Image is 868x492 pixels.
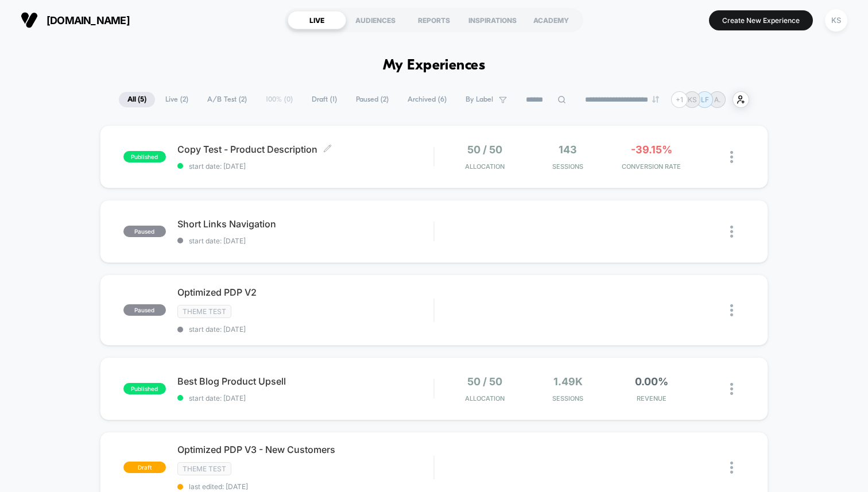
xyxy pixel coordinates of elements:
div: LIVE [288,11,346,29]
span: draft [123,462,166,473]
span: REVENUE [613,394,690,402]
span: Best Blog Product Upsell [177,375,433,387]
img: end [652,96,659,103]
span: paused [123,226,166,237]
img: close [730,304,733,316]
span: By Label [466,95,493,104]
span: Allocation [465,394,505,402]
span: Archived ( 6 ) [399,92,455,107]
span: published [123,151,166,162]
span: Allocation [465,162,505,171]
span: Draft ( 1 ) [303,92,346,107]
span: Optimized PDP V3 - New Customers [177,444,433,455]
span: Sessions [529,162,607,171]
span: [DOMAIN_NAME] [46,14,130,26]
span: 50 / 50 [467,144,502,156]
img: Visually logo [21,11,38,29]
div: AUDIENCES [346,11,405,29]
span: Copy Test - Product Description [177,144,433,155]
span: Theme Test [177,305,231,318]
span: last edited: [DATE] [177,482,433,491]
button: Create New Experience [709,10,813,30]
span: paused [123,304,166,316]
img: close [730,151,733,163]
span: All ( 5 ) [119,92,155,107]
span: -39.15% [631,144,672,156]
span: start date: [DATE] [177,394,433,402]
span: A/B Test ( 2 ) [199,92,255,107]
span: published [123,383,166,394]
button: [DOMAIN_NAME] [17,11,133,29]
span: start date: [DATE] [177,237,433,245]
span: 0.00% [635,375,668,388]
div: KS [825,9,847,32]
span: CONVERSION RATE [613,162,690,171]
p: LF [701,95,709,104]
span: 143 [559,144,577,156]
span: Sessions [529,394,607,402]
span: 1.49k [553,375,583,388]
div: + 1 [671,91,688,108]
img: close [730,462,733,474]
h1: My Experiences [383,57,486,74]
span: Theme Test [177,462,231,475]
span: 50 / 50 [467,375,502,388]
img: close [730,383,733,395]
img: close [730,226,733,238]
span: start date: [DATE] [177,162,433,171]
div: REPORTS [405,11,463,29]
span: start date: [DATE] [177,325,433,334]
span: Paused ( 2 ) [347,92,397,107]
div: ACADEMY [522,11,580,29]
span: Optimized PDP V2 [177,286,433,298]
span: Live ( 2 ) [157,92,197,107]
p: A. [714,95,720,104]
div: INSPIRATIONS [463,11,522,29]
span: Short Links Navigation [177,218,433,230]
p: KS [688,95,697,104]
button: KS [821,9,851,32]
